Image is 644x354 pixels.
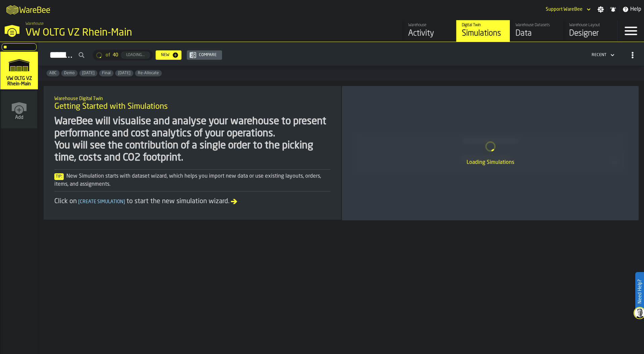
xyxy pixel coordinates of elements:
div: Warehouse [408,23,451,28]
div: New [158,53,172,57]
a: link-to-/wh/i/44979e6c-6f66-405e-9874-c1e29f02a54a/feed/ [402,20,456,42]
div: DropdownMenuValue-Support WareBee [546,7,583,12]
button: button-New [156,50,181,60]
div: Loading... [123,53,148,57]
span: Final [99,71,113,76]
button: button-Loading... [121,51,150,59]
button: button-Compare [187,50,222,60]
label: Need Help? [636,273,643,310]
div: title-Getting Started with Simulations [49,91,336,116]
span: ABC [47,71,59,76]
label: button-toggle-Settings [595,6,607,13]
span: Warehouse [25,21,44,26]
div: Activity [408,28,451,39]
label: button-toggle-Help [620,5,644,13]
div: Loading Simulations [347,159,633,167]
span: Feb/25 [79,71,97,76]
span: VW OLTG VZ Rhein-Main [3,76,35,87]
div: VW OLTG VZ Rhein-Main [25,27,207,39]
div: New Simulation starts with dataset wizard, which helps you import new data or use existing layout... [54,172,330,188]
div: ItemListCard- [342,86,639,220]
span: of [106,52,110,58]
a: link-to-/wh/i/44979e6c-6f66-405e-9874-c1e29f02a54a/designer [563,20,617,42]
div: ButtonLoadMore-Loading...-Prev-First-Last [90,50,156,60]
span: Re-Allocate [135,71,162,76]
span: Jan/25 [115,71,133,76]
div: DropdownMenuValue-4 [589,51,616,59]
span: Tip: [54,173,64,180]
div: Warehouse Layout [569,23,612,28]
span: ] [123,200,125,204]
div: Designer [569,28,612,39]
div: Data [516,28,558,39]
span: Help [630,5,641,13]
a: link-to-/wh/i/44979e6c-6f66-405e-9874-c1e29f02a54a/data [510,20,563,42]
div: DropdownMenuValue-4 [592,53,606,57]
div: Compare [196,53,219,57]
span: Getting Started with Simulations [54,101,168,112]
div: Digital Twin [462,23,504,28]
div: DropdownMenuValue-Support WareBee [543,5,592,13]
div: Click on to start the new simulation wizard. [54,197,330,206]
span: Add [15,115,23,120]
a: link-to-/wh/new [1,91,37,130]
a: link-to-/wh/i/44979e6c-6f66-405e-9874-c1e29f02a54a/simulations [0,52,38,91]
span: [ [78,200,80,204]
span: 40 [113,52,118,58]
a: link-to-/wh/i/44979e6c-6f66-405e-9874-c1e29f02a54a/simulations [456,20,510,42]
div: Warehouse Datasets [516,23,558,28]
label: button-toggle-Notifications [607,6,619,13]
div: WareBee will visualise and analyse your warehouse to present performance and cost analytics of yo... [54,116,330,164]
span: Create Simulation [77,200,126,204]
h2: button-Simulations [38,42,644,66]
h2: Sub Title [54,95,330,101]
label: button-toggle-Menu [618,20,644,42]
span: Demo [61,71,77,76]
div: Simulations [462,28,504,39]
div: ItemListCard- [44,86,341,220]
